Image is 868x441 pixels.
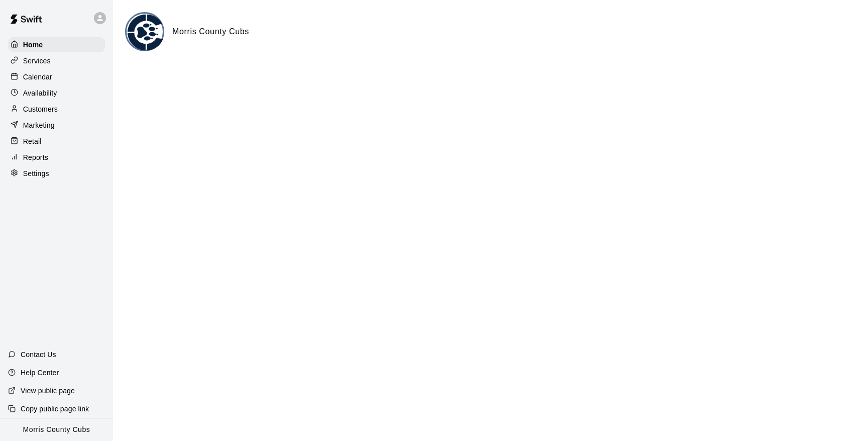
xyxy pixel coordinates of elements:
a: Retail [8,134,105,149]
p: Contact Us [21,349,56,360]
a: Availability [8,85,105,101]
p: Copy public page link [21,404,89,414]
p: Calendar [23,72,52,82]
p: Settings [23,168,49,179]
p: Marketing [23,120,55,130]
a: Reports [8,150,105,165]
p: Help Center [21,368,59,378]
h6: Morris County Cubs [172,25,249,38]
p: Customers [23,104,58,114]
p: Home [23,40,43,50]
p: View public page [21,386,75,396]
a: Services [8,53,105,68]
img: Morris County Cubs logo [127,14,164,51]
a: Customers [8,102,105,117]
a: Calendar [8,69,105,84]
p: Reports [23,152,48,162]
p: Retail [23,136,42,146]
p: Morris County Cubs [23,424,90,435]
a: Marketing [8,118,105,133]
p: Services [23,56,51,66]
a: Settings [8,166,105,181]
p: Availability [23,88,57,98]
a: Home [8,37,105,52]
